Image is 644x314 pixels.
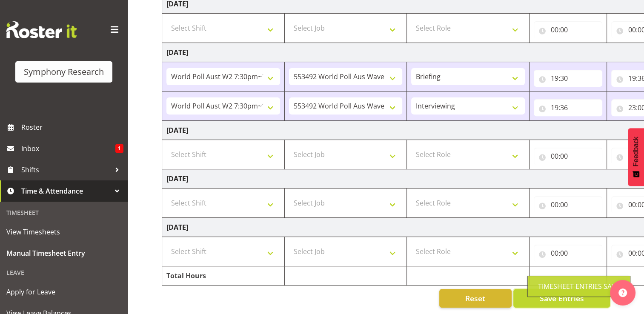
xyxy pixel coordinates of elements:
input: Click to select... [534,99,602,116]
span: Feedback [632,137,640,166]
input: Click to select... [534,245,602,262]
button: Save Entries [513,289,610,308]
span: Roster [21,121,123,134]
a: Apply for Leave [2,281,126,303]
a: View Timesheets [2,221,126,243]
img: Rosterit website logo [6,21,77,38]
a: Manual Timesheet Entry [2,243,126,264]
span: Manual Timesheet Entry [6,247,121,260]
span: Save Entries [539,293,584,304]
img: help-xxl-2.png [618,288,627,297]
button: Reset [439,289,512,308]
input: Click to select... [534,70,602,87]
div: Timesheet Entries Save [538,281,620,291]
input: Click to select... [534,21,602,38]
span: Shifts [21,163,111,176]
div: Leave [2,264,126,281]
span: 1 [115,144,123,153]
input: Click to select... [534,196,602,213]
div: Symphony Research [24,66,104,78]
span: View Timesheets [6,226,121,238]
input: Click to select... [534,148,602,165]
span: Inbox [21,142,115,155]
span: Apply for Leave [6,285,121,298]
span: Reset [465,293,485,304]
span: Time & Attendance [21,185,111,197]
button: Feedback - Show survey [628,128,644,186]
td: Total Hours [162,266,285,285]
div: Timesheet [2,204,126,221]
